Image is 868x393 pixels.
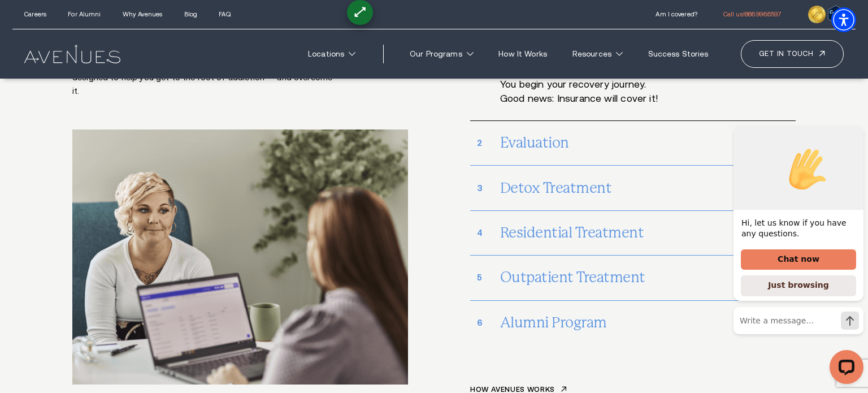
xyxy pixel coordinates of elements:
img: clock [808,6,825,23]
a: Success Stories [638,44,718,64]
a: Our Programs [400,44,483,64]
iframe: LiveChat chat widget [724,125,868,393]
h3: Detox Treatment [500,174,796,203]
a: Careers [24,11,46,18]
h3: Outpatient Treatment [500,263,796,292]
a: call 866.996.6597 [723,11,781,18]
div: Accessibility Menu [831,7,856,32]
h3: Alumni Program [500,308,796,338]
span: 866.996.6597 [745,11,781,18]
h3: Evaluation [500,128,796,158]
a: Blog [184,11,197,18]
div: ⟷ [351,4,369,21]
h3: Residential Treatment [500,218,796,248]
a: Resources [563,44,632,64]
a: Get in touch [741,40,844,67]
a: How It Works [489,44,557,64]
a: Why Avenues [123,11,162,18]
a: FAQ [219,11,230,18]
a: Locations [298,44,365,64]
a: For Alumni [68,11,101,18]
a: Am I covered? [656,11,697,18]
p: You begin your recovery journey. Good news: Insurance will cover it! [500,77,706,106]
